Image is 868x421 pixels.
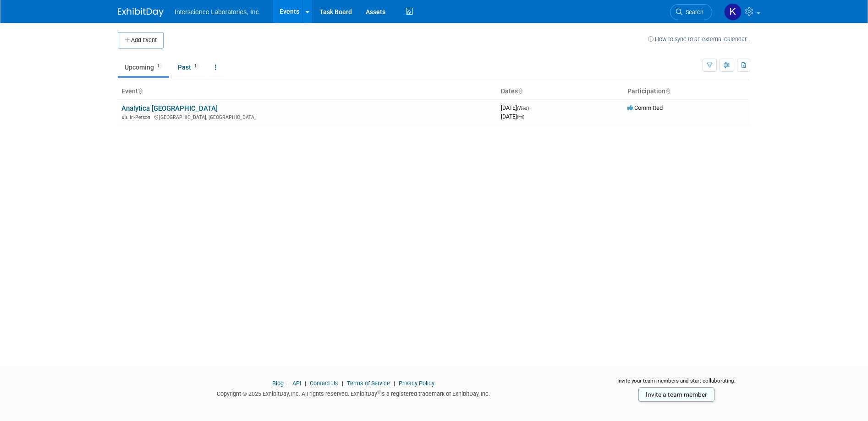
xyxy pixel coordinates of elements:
[638,387,714,402] a: Invite a team member
[399,380,434,387] a: Privacy Policy
[121,113,494,120] div: [GEOGRAPHIC_DATA], [GEOGRAPHIC_DATA]
[118,388,589,398] div: Copyright © 2025 ExhibitDay, Inc. All rights reserved. ExhibitDay is a registered trademark of Ex...
[192,63,199,70] span: 1
[118,8,164,17] img: ExhibitDay
[682,9,703,16] span: Search
[154,63,162,70] span: 1
[310,380,338,387] a: Contact Us
[497,84,624,99] th: Dates
[121,104,218,113] a: Analytica [GEOGRAPHIC_DATA]
[624,84,750,99] th: Participation
[340,380,346,387] span: |
[501,104,532,111] span: [DATE]
[292,380,301,387] a: API
[501,113,524,120] span: [DATE]
[347,380,390,387] a: Terms of Service
[302,380,308,387] span: |
[627,104,663,111] span: Committed
[517,114,524,119] span: (Fri)
[670,4,712,20] a: Search
[175,8,259,16] span: Interscience Laboratories, Inc
[285,380,291,387] span: |
[272,380,284,387] a: Blog
[377,389,380,394] sup: ®
[138,87,143,95] a: Sort by Event Name
[665,87,670,95] a: Sort by Participation Type
[517,106,529,111] span: (Wed)
[724,3,742,21] img: Katrina Salka
[122,114,127,119] img: In-Person Event
[118,84,497,99] th: Event
[130,114,153,120] span: In-Person
[603,377,751,391] div: Invite your team members and start collaborating:
[518,87,522,95] a: Sort by Start Date
[648,36,750,43] a: How to sync to an external calendar...
[530,104,532,111] span: -
[118,32,164,49] button: Add Event
[391,380,397,387] span: |
[118,59,169,76] a: Upcoming1
[171,59,206,76] a: Past1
